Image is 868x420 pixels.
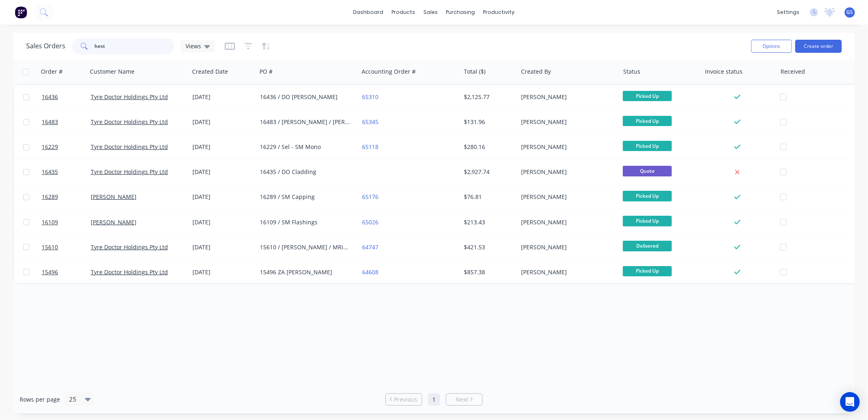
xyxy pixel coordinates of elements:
span: Picked Up [623,191,672,201]
a: Tyre Doctor Holdings Pty Ltd [91,118,168,126]
button: Options [751,40,792,53]
div: [DATE] [192,193,253,201]
span: 16289 [42,193,58,201]
div: [DATE] [192,168,253,176]
div: 16229 / Sel - SM Mono [260,143,351,151]
div: Open Intercom Messenger [840,392,860,412]
div: 15496 ZA [PERSON_NAME] [260,268,351,276]
div: [PERSON_NAME] [521,168,612,176]
div: 16483 / [PERSON_NAME] / [PERSON_NAME] [260,118,351,126]
div: [PERSON_NAME] [521,93,612,101]
div: $131.96 [464,118,512,126]
div: productivity [479,6,519,18]
a: 65176 [362,193,378,201]
img: Factory [15,6,27,18]
div: Invoice status [705,68,743,76]
h1: Sales Orders [26,42,65,50]
div: [DATE] [192,268,253,276]
div: settings [773,6,803,18]
div: $2,927.74 [464,168,512,176]
div: [DATE] [192,93,253,101]
a: Next page [446,395,482,404]
div: [DATE] [192,118,253,126]
div: Accounting Order # [362,68,416,76]
div: [DATE] [192,218,253,226]
a: 15610 [42,235,91,260]
div: Total ($) [464,68,485,76]
div: products [388,6,420,18]
div: $76.81 [464,193,512,201]
div: Created Date [192,68,228,76]
span: Previous [394,395,418,404]
div: [PERSON_NAME] [521,118,612,126]
a: Tyre Doctor Holdings Pty Ltd [91,93,168,101]
span: Picked Up [623,91,672,101]
a: [PERSON_NAME] [91,218,136,226]
div: [PERSON_NAME] [521,143,612,151]
div: 16435 / DO Cladding [260,168,351,176]
span: Delivered [623,241,672,251]
div: 16436 / DO [PERSON_NAME] [260,93,351,101]
span: 16109 [42,218,58,226]
span: Views [186,42,201,50]
span: Rows per page [20,395,60,404]
div: $280.16 [464,143,512,151]
div: 16109 / SM Flashings [260,218,351,226]
a: 65026 [362,218,378,226]
div: PO # [260,68,273,76]
div: $857.38 [464,268,512,276]
a: Tyre Doctor Holdings Pty Ltd [91,243,168,251]
a: Tyre Doctor Holdings Pty Ltd [91,268,168,276]
span: 16435 [42,168,58,176]
span: 15610 [42,243,58,251]
a: dashboard [349,6,388,18]
span: Picked Up [623,216,672,226]
a: 65118 [362,143,378,151]
div: sales [420,6,442,18]
a: 16289 [42,185,91,209]
a: 16435 [42,160,91,184]
button: Create order [795,40,842,53]
a: 16483 [42,110,91,134]
a: Tyre Doctor Holdings Pty Ltd [91,168,168,176]
input: Search... [95,38,174,54]
a: Previous page [386,395,422,404]
a: 65310 [362,93,378,101]
div: 15610 / [PERSON_NAME] / MRib CB [260,243,351,251]
div: $421.53 [464,243,512,251]
div: [PERSON_NAME] [521,218,612,226]
div: $213.43 [464,218,512,226]
span: Picked Up [623,266,672,276]
span: 16229 [42,143,58,151]
span: Next [456,395,468,404]
div: Created By [521,68,551,76]
a: Tyre Doctor Holdings Pty Ltd [91,143,168,151]
span: 16436 [42,93,58,101]
div: Customer Name [90,68,134,76]
a: 64608 [362,268,378,276]
div: Status [623,68,640,76]
a: [PERSON_NAME] [91,193,136,201]
span: 16483 [42,118,58,126]
ul: Pagination [382,393,486,406]
a: 64747 [362,243,378,251]
span: GS [847,9,853,16]
a: 16109 [42,210,91,235]
span: Picked Up [623,116,672,126]
a: 16229 [42,135,91,159]
a: 16436 [42,85,91,109]
div: Received [781,68,805,76]
div: $2,125.77 [464,93,512,101]
div: purchasing [442,6,479,18]
div: 16289 / SM Capping [260,193,351,201]
a: Page 1 is your current page [428,393,440,406]
div: [DATE] [192,243,253,251]
div: [PERSON_NAME] [521,268,612,276]
span: 15496 [42,268,58,276]
div: [DATE] [192,143,253,151]
div: [PERSON_NAME] [521,243,612,251]
div: Order # [41,68,63,76]
a: 65345 [362,118,378,126]
span: Picked Up [623,141,672,151]
span: Quote [623,166,672,176]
